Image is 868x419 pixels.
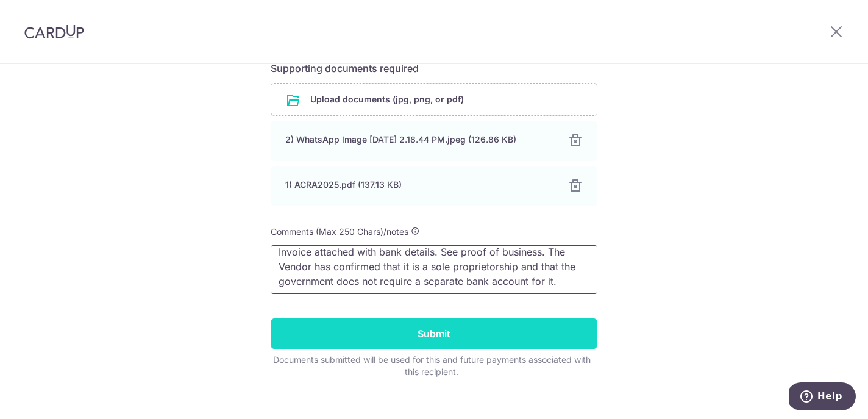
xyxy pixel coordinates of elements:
img: CardUp [24,24,84,39]
div: 2) WhatsApp Image [DATE] 2.18.44 PM.jpeg (126.86 KB) [285,134,553,146]
div: Documents submitted will be used for this and future payments associated with this recipient. [271,354,592,378]
input: Submit [271,318,597,349]
span: Comments (Max 250 Chars)/notes [271,226,408,237]
div: Upload documents (jpg, png, or pdf) [271,83,597,116]
div: 1) ACRA2025.pdf (137.13 KB) [285,179,553,191]
h6: Supporting documents required [271,61,597,76]
iframe: Opens a widget where you can find more information [789,382,856,413]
